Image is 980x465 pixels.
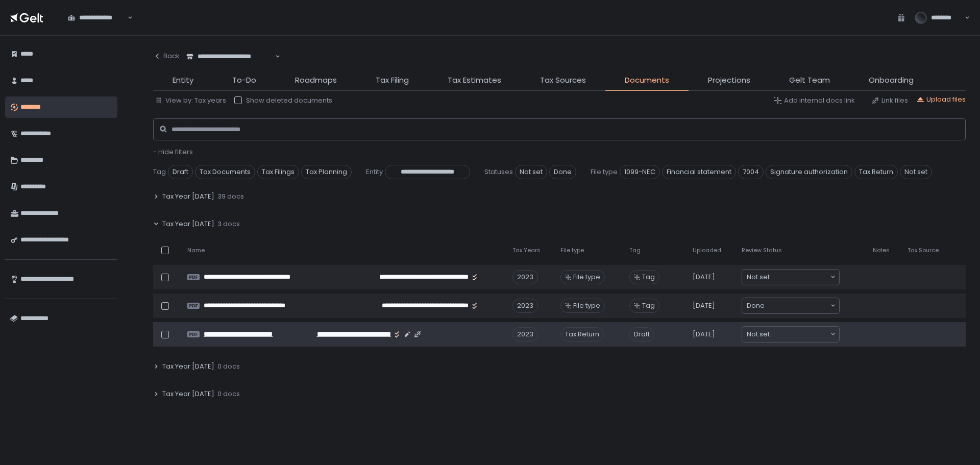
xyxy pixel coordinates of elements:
[662,165,736,179] span: Financial statement
[448,75,501,86] span: Tax Estimates
[366,167,383,177] span: Entity
[642,301,655,310] span: Tag
[747,301,765,311] span: Done
[560,247,584,254] span: File type
[747,272,770,282] span: Not set
[153,148,193,157] button: - Hide filters
[620,165,660,179] span: 1099-NEC
[162,389,214,399] span: Tax Year [DATE]
[512,270,538,284] div: 2023
[155,96,226,105] button: View by: Tax years
[162,219,214,229] span: Tax Year [DATE]
[573,273,600,282] span: File type
[770,272,829,282] input: Search for option
[916,95,966,104] button: Upload files
[854,165,898,179] span: Tax Return
[629,247,641,254] span: Tag
[153,167,166,177] span: Tag
[515,165,547,179] span: Not set
[512,247,541,254] span: Tax Years
[747,329,770,339] span: Not set
[625,75,669,86] span: Documents
[742,298,839,313] div: Search for option
[871,96,908,105] button: Link files
[301,165,352,179] span: Tax Planning
[908,247,939,254] span: Tax Source
[61,7,133,29] div: Search for option
[549,165,576,179] span: Done
[217,389,240,399] span: 0 docs
[900,165,932,179] span: Not set
[180,46,280,67] div: Search for option
[560,327,604,341] div: Tax Return
[162,192,214,201] span: Tax Year [DATE]
[738,165,764,179] span: 7004
[573,301,600,310] span: File type
[295,75,337,86] span: Roadmaps
[168,165,193,179] span: Draft
[153,52,180,61] div: Back
[642,273,655,282] span: Tag
[162,362,214,371] span: Tax Year [DATE]
[693,301,715,310] span: [DATE]
[173,75,193,86] span: Entity
[376,75,409,86] span: Tax Filing
[512,327,538,341] div: 2023
[187,247,205,254] span: Name
[232,75,256,86] span: To-Do
[873,247,890,254] span: Notes
[742,327,839,342] div: Search for option
[770,329,829,339] input: Search for option
[153,46,180,66] button: Back
[693,330,715,339] span: [DATE]
[484,167,513,177] span: Statuses
[257,165,299,179] span: Tax Filings
[693,273,715,282] span: [DATE]
[742,270,839,285] div: Search for option
[629,327,654,341] span: Draft
[774,96,855,105] button: Add internal docs link
[540,75,586,86] span: Tax Sources
[693,247,721,254] span: Uploaded
[217,219,240,229] span: 3 docs
[591,167,618,177] span: File type
[766,165,852,179] span: Signature authorization
[217,362,240,371] span: 0 docs
[274,52,274,62] input: Search for option
[765,301,829,311] input: Search for option
[512,299,538,313] div: 2023
[789,75,830,86] span: Gelt Team
[708,75,750,86] span: Projections
[217,192,244,201] span: 39 docs
[742,247,782,254] span: Review Status
[869,75,914,86] span: Onboarding
[195,165,255,179] span: Tax Documents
